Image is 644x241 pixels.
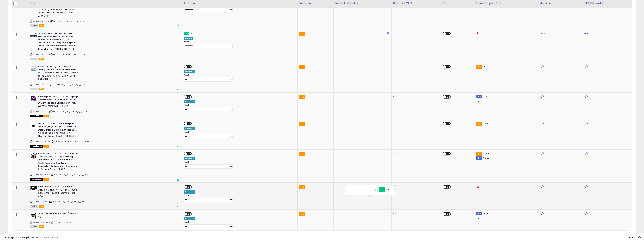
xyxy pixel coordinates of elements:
img: 41adS+yEl4L._SL40_.jpg [30,32,37,39]
a: 19.99 [540,32,545,35]
div: Amazon AI [184,157,195,160]
div: 0 [335,32,389,35]
span: | SKU: AMAZON_45.99_89.5_3__7089 [49,200,86,203]
span: FBA [39,225,44,228]
span: OFF [187,152,192,155]
div: EFN [442,1,473,5]
div: Preset: [184,104,295,112]
strong: Copyright [3,236,16,239]
b: Oral-B Pro-Expert Toothpaste, Professional Protection, 500 ml (125 ml x 4), Maximum Teeth Protect... [38,32,79,51]
small: FBA [299,152,305,156]
span: | SKU: G1-I200-LA97 [51,221,71,224]
span: FBA [43,178,49,181]
small: FBM [476,95,482,98]
span: | SKU: AMAZON_20.98_43.99_5__7087 [51,140,89,143]
a: B08GHXD5XR [37,20,50,23]
div: 0 [335,212,389,215]
span: 43.9 [483,122,488,125]
span: 20.3 [483,65,488,68]
div: 0 [335,152,389,155]
small: FBA [476,152,482,156]
span: OFF [187,95,192,98]
b: Hasbro Gaming Trivial Pursuit, Family Edition, Trivia Board Game for 2 Players or More, Party Gam... [38,65,79,82]
img: 51ygwHBXXpL._SL40_.jpg [30,152,37,159]
small: FBA [476,65,482,69]
span: 70.64 [483,152,489,155]
img: 41Ic2I3cJ-L._SL40_.jpg [30,212,37,219]
span: All listings that are currently out of stock and unavailable for purchase on Amazon [30,115,43,117]
b: Acer Aspire Go 14 AG14-21P Laptop - AMD Ryzen 3 7320U, 8GB, 128GB SSD, Integrated Graphics, 14 In... [38,95,79,108]
div: Repricing [184,1,296,5]
small: FBA [299,122,305,126]
div: Cost (Exc. VAT) [393,1,439,5]
div: Preset: [184,194,295,202]
div: Preset: [184,131,295,139]
a: N/A [540,65,544,68]
span: FBA [43,145,49,148]
span: OFF [446,65,451,68]
span: OFF [446,152,451,155]
span: All listings that are currently out of stock and unavailable for purchase on Amazon [30,145,43,148]
div: ASIN: [30,212,179,228]
div: [PERSON_NAME] [584,1,631,5]
a: B07F1GXSS4 [37,83,48,86]
a: N/A [540,152,544,155]
div: Amazon AI [184,100,195,103]
span: FBA [39,88,44,90]
div: 0 [335,185,389,188]
a: N/A [540,122,544,125]
span: All listings that are currently out of stock and unavailable for purchase on Amazon [30,178,43,181]
small: FBA [299,212,305,216]
div: 0 [335,95,389,98]
span: 2025-10-13 11:31 GMT [628,236,641,239]
a: N/A [540,185,544,188]
div: Amazon AI [184,127,195,130]
small: FBM [476,156,482,160]
span: All listings currently available for purchase on Amazon [30,88,38,90]
a: N/A [584,95,588,98]
span: All listings currently available for purchase on Amazon [30,24,38,27]
div: ASIN: [30,65,179,90]
small: FBA [299,95,305,99]
a: Terms of Use [29,236,43,239]
div: seller snap | | [3,236,58,239]
span: OFF [446,122,451,125]
span: All listings currently available for purchase on Amazon [30,58,38,60]
span: FBA [43,115,49,117]
span: FBA [39,205,44,208]
div: ASIN: [30,32,179,60]
small: FBA [299,185,305,189]
span: FBA [39,58,44,60]
a: B0DWFNXFHH [37,221,50,224]
img: 51QnDRXGO6L._SL40_.jpg [30,95,37,102]
span: OFF [187,186,192,188]
small: FBA [299,65,305,69]
a: N/A [584,152,588,155]
div: ASIN: [30,185,179,207]
div: 0 [335,122,389,125]
small: FBA [299,32,305,36]
span: | SKU: AMAZON_8.28_21.98_21__7081 [49,53,86,56]
a: B0DLPFC8LS [37,110,49,113]
span: OFF [191,32,196,35]
a: N/A [393,152,397,155]
div: Title [29,1,181,5]
a: N/A [393,65,397,68]
div: Amazon AI [184,190,195,194]
b: acer Nitro KG242Y E 23.8-inch Gaming Monitor - IPS Panel, 1920 x 1080, 4ms, 100Hz, FreeSync, HDMI... [38,185,79,199]
span: All listings currently available for purchase on Amazon [30,205,38,208]
a: N/A [393,212,397,215]
div: Preset: [184,41,295,48]
span: | SKU: AMAZON_39.99_89.99_5__7086 [50,173,89,176]
a: 29.99 [584,32,590,35]
span: OFF [446,95,451,98]
div: Preset: [184,74,295,82]
small: FBM [476,212,482,215]
a: B0C4TXCD1V [37,200,48,203]
a: B0BRSHND4S [37,173,49,176]
div: 0 [335,65,389,68]
div: ASIN: [30,95,179,117]
span: All listings currently available for purchase on Amazon [30,225,38,228]
a: Privacy Policy [44,236,58,239]
a: B0CGKSLP4Z [37,53,49,56]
